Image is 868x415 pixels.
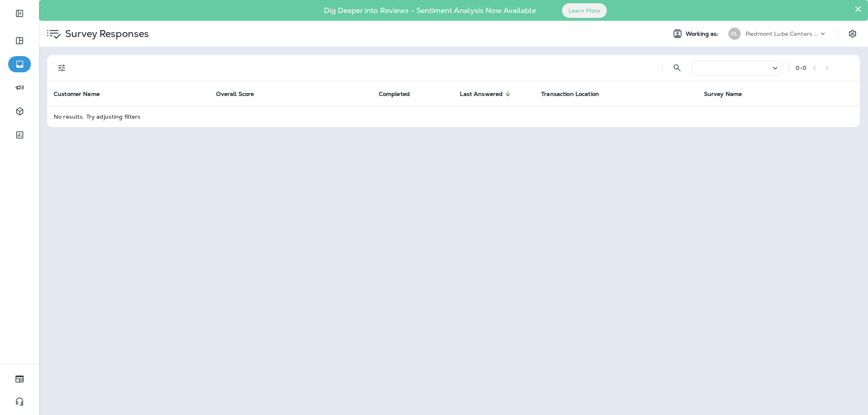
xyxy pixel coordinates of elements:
p: Dig Deeper into Reviews - Sentiment Analysis Now Available [300,9,560,12]
span: Completed [379,91,410,98]
button: Expand Sidebar [8,5,31,22]
span: Customer Name [54,91,100,98]
button: Close [854,2,862,15]
span: Transaction Location [541,90,610,98]
button: Learn More [562,3,607,18]
span: Survey Name [704,91,742,98]
button: Search Survey Responses [669,60,685,76]
div: PL [728,28,741,40]
span: Completed [379,90,420,98]
p: Survey Responses [62,28,149,40]
div: 0 - 0 [796,65,807,71]
button: Settings [845,26,860,41]
span: Working as: [686,30,720,37]
p: Piedmont Lube Centers LLC [746,30,819,37]
span: Survey Name [704,90,753,98]
td: No results. Try adjusting filters [47,106,860,127]
span: Last Answered [460,90,513,98]
span: Overall Score [216,91,254,98]
span: Transaction Location [541,91,599,98]
span: Overall Score [216,90,265,98]
span: Last Answered [460,91,503,98]
span: Customer Name [54,90,110,98]
button: Filters [54,60,70,76]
